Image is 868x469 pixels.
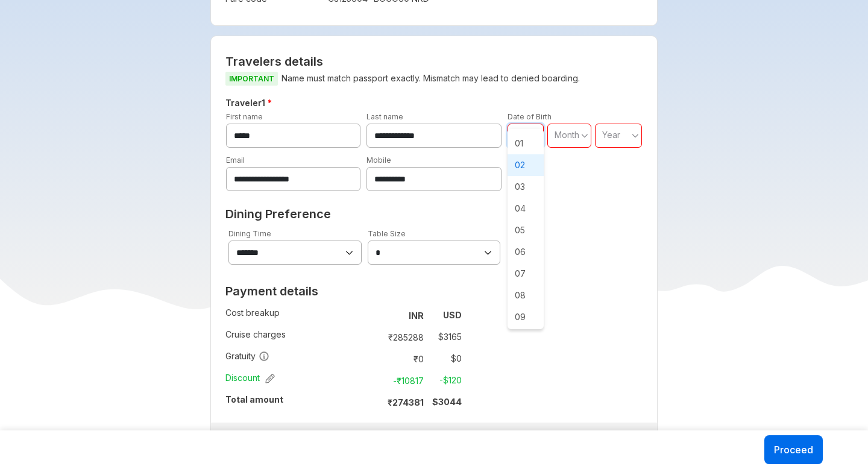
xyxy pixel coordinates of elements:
[508,176,544,198] span: 03
[508,241,544,263] span: 06
[508,133,544,154] span: 01
[225,284,462,298] h2: Payment details
[226,112,263,121] label: First name
[225,71,643,86] p: Name must match passport exactly. Mismatch may lead to denied boarding.
[223,96,646,110] h5: Traveler 1
[225,304,373,326] td: Cost breakup
[632,130,639,142] svg: angle down
[373,370,378,391] td: :
[388,397,424,408] strong: ₹ 274381
[432,397,462,407] strong: $ 3044
[429,350,462,367] td: $ 0
[225,394,283,404] strong: Total amount
[373,391,378,413] td: :
[508,263,544,285] span: 07
[373,326,378,348] td: :
[378,329,429,345] td: ₹ 285288
[764,435,823,464] button: Proceed
[508,219,544,241] span: 05
[225,326,373,348] td: Cruise charges
[602,130,620,140] span: Year
[508,112,552,121] label: Date of Birth
[373,304,378,326] td: :
[378,350,429,367] td: ₹ 0
[429,372,462,389] td: -$ 120
[226,156,245,165] label: Email
[581,130,588,142] svg: angle down
[508,285,544,306] span: 08
[228,229,271,238] label: Dining Time
[555,130,579,140] span: Month
[508,154,544,176] span: 02
[373,348,378,370] td: :
[409,310,424,321] strong: INR
[429,329,462,345] td: $ 3165
[225,372,275,384] span: Discount
[368,229,406,238] label: Table Size
[443,310,462,320] strong: USD
[366,112,403,121] label: Last name
[225,54,643,69] h2: Travelers details
[225,207,643,221] h2: Dining Preference
[366,156,391,165] label: Mobile
[225,72,278,86] span: IMPORTANT
[508,306,544,328] span: 09
[378,372,429,389] td: -₹ 10817
[225,350,269,362] span: Gratuity
[508,198,544,219] span: 04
